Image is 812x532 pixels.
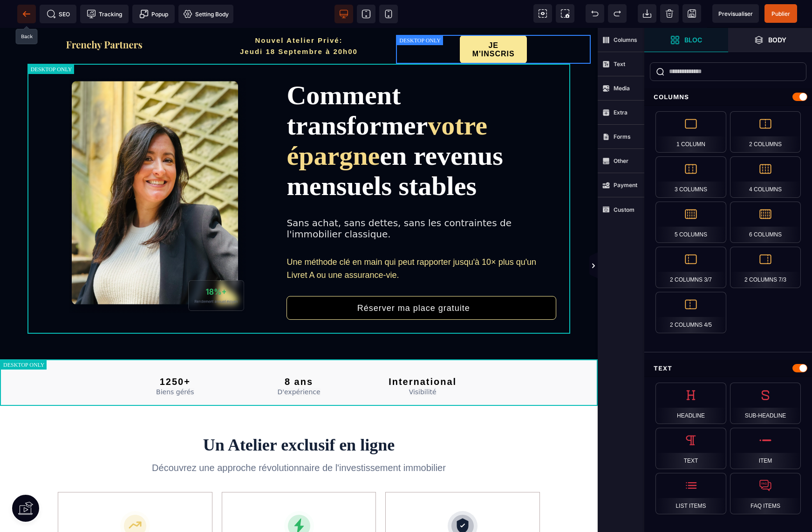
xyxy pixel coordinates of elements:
div: List Items [655,473,726,514]
span: Popup [139,9,168,19]
div: 1 Column [655,111,726,153]
span: Open Blocks [644,28,728,52]
span: Setting Body [183,9,229,19]
div: 2 Columns 7/3 [730,247,801,288]
div: FAQ Items [730,473,801,514]
span: D'expérience [277,360,320,368]
div: Columns [644,88,812,106]
strong: Custom [614,206,635,213]
div: Text [644,360,812,377]
strong: Payment [614,182,637,189]
span: Visibilité [409,360,437,368]
span: Preview [712,4,759,23]
div: 2 Columns 3/7 [655,247,726,288]
div: 2 Columns 4/5 [655,292,726,333]
span: Open Layer Manager [728,28,812,52]
button: Réserver ma place gratuite [287,268,556,292]
div: Item [730,428,801,469]
h2: 1250+ [120,348,230,359]
h2: International [368,348,478,359]
div: Sans achat, sans dettes, sans les contraintes de l'immobilier classique. [287,189,556,212]
div: 6 Columns [730,202,801,243]
strong: Media [614,85,630,92]
span: Une méthode clé en main qui peut rapporter jusqu'à 10× plus qu'un Livret A ou une assurance-vie. [287,229,536,252]
p: Découvrez une approche révolutionnaire de l'investissement immobilier [120,433,478,446]
img: b6606ffbb4648694007e19b7dd4a8ba6_lightning-icon.svg [284,483,314,513]
h2: 8 ans [244,348,354,359]
div: 2 Columns [730,111,801,153]
span: SEO [47,9,70,19]
strong: Text [614,61,625,67]
img: 4c63a725c3b304b2c0a5e1a33d73ec16_growth-icon.svg [120,483,150,513]
strong: Other [614,157,628,164]
span: Publier [771,10,790,17]
span: Screenshot [556,4,574,23]
div: 4 Columns [730,156,801,198]
span: Tracking [87,9,122,19]
div: 3 Columns [655,156,726,198]
h2: Un Atelier exclusif en ligne [7,408,591,426]
span: View components [533,4,552,23]
div: Sub-Headline [730,383,801,424]
span: Comment [287,52,401,82]
strong: Forms [614,133,631,140]
span: Biens gérés [156,360,194,368]
span: en revenus mensuels stables [287,113,510,173]
img: f2a3730b544469f405c58ab4be6274e8_Capture_d%E2%80%99e%CC%81cran_2025-09-01_a%CC%80_20.57.27.png [65,12,143,22]
span: Previsualiser [718,10,753,17]
strong: Body [768,36,786,43]
div: Headline [655,383,726,424]
button: JE M'INSCRIS [459,7,527,36]
strong: Bloc [684,36,702,43]
img: 59ef9bf7ba9b73c4c9a2e4ac6039e941_shield-icon.svg [448,483,478,513]
img: 446cf0c0aa799fe4e8bad5fc7e2d2e54_Capture_d%E2%80%99e%CC%81cran_2025-09-01_a%CC%80_21.00.57.png [69,50,246,285]
strong: Columns [614,36,637,43]
h2: Nouvel Atelier Privé: Jeudi 18 Septembre à 20h00 [202,7,396,34]
span: transformer [287,82,428,113]
div: Text [655,428,726,469]
strong: Extra [614,109,628,116]
div: 5 Columns [655,202,726,243]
